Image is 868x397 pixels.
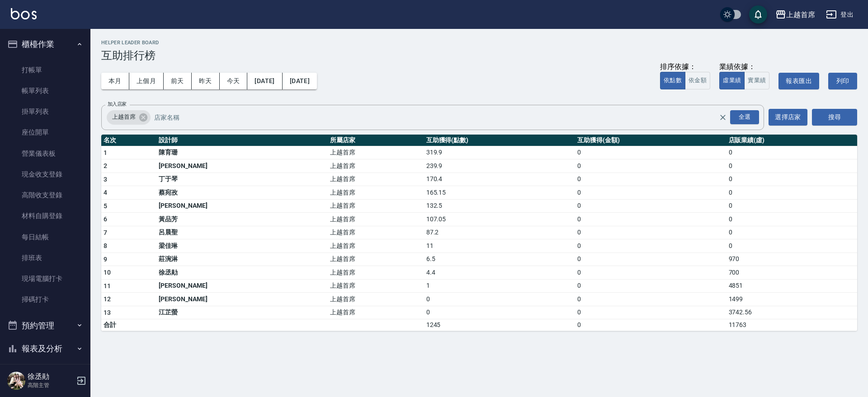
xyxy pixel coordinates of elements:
td: 上越首席 [328,279,424,293]
h3: 互助排行榜 [101,49,857,62]
span: 10 [104,269,111,276]
td: 11 [424,239,575,253]
button: 上越首席 [772,5,819,24]
td: 4851 [726,279,857,293]
td: 4.4 [424,266,575,280]
td: 0 [726,173,857,186]
td: 0 [575,159,726,173]
h5: 徐丞勛 [28,372,74,381]
span: 1 [104,149,107,156]
td: 蔡宛孜 [156,186,328,200]
td: 0 [726,213,857,226]
img: Person [7,372,25,390]
div: 全選 [730,110,759,124]
a: 現場電腦打卡 [4,268,87,289]
td: 丁于琴 [156,173,328,186]
td: 上越首席 [328,146,424,159]
td: 1499 [726,293,857,306]
a: 材料自購登錄 [4,206,87,226]
span: 4 [104,189,107,196]
td: 上越首席 [328,239,424,253]
td: 0 [575,279,726,293]
button: 搜尋 [812,109,857,126]
button: 依金額 [685,72,710,89]
button: 選擇店家 [769,109,807,126]
td: 0 [575,266,726,280]
button: [DATE] [247,73,282,89]
span: 9 [104,256,107,263]
td: 黃品芳 [156,213,328,226]
td: 0 [575,306,726,319]
span: 上越首席 [107,112,141,121]
td: 0 [575,252,726,266]
th: 所屬店家 [328,135,424,146]
div: 排序依據： [660,62,710,72]
td: 梁佳琳 [156,239,328,253]
td: 0 [575,293,726,306]
td: 江芷螢 [156,306,328,319]
td: 上越首席 [328,199,424,213]
a: 營業儀表板 [4,143,87,164]
button: 前天 [164,73,192,89]
td: 呂晨聖 [156,226,328,239]
td: 239.9 [424,159,575,173]
td: 0 [726,146,857,159]
th: 互助獲得(金額) [575,135,726,146]
td: 上越首席 [328,306,424,319]
td: 上越首席 [328,226,424,239]
img: Logo [11,8,37,19]
span: 13 [104,309,111,316]
td: 0 [575,186,726,200]
button: Open [728,108,761,126]
td: [PERSON_NAME] [156,279,328,293]
a: 帳單列表 [4,80,87,101]
td: 319.9 [424,146,575,159]
td: 上越首席 [328,173,424,186]
div: 業績依據： [719,62,769,72]
a: 排班表 [4,248,87,268]
td: 170.4 [424,173,575,186]
button: 實業績 [744,72,769,89]
a: 掃碼打卡 [4,289,87,310]
td: 0 [726,226,857,239]
a: 打帳單 [4,60,87,80]
td: [PERSON_NAME] [156,199,328,213]
td: 107.05 [424,213,575,226]
td: 1 [424,279,575,293]
button: 今天 [220,73,248,89]
td: 上越首席 [328,159,424,173]
td: 0 [726,186,857,200]
a: 座位開單 [4,122,87,143]
td: 莊涴淋 [156,252,328,266]
a: 現金收支登錄 [4,164,87,185]
td: 6.5 [424,252,575,266]
td: 0 [726,199,857,213]
td: 87.2 [424,226,575,239]
td: 上越首席 [328,252,424,266]
button: 本月 [101,73,129,89]
button: 櫃檯作業 [4,33,87,56]
a: 高階收支登錄 [4,185,87,206]
td: 3742.56 [726,306,857,319]
button: 預約管理 [4,314,87,337]
td: 0 [424,306,575,319]
td: 徐丞勛 [156,266,328,280]
table: a dense table [101,135,857,332]
td: 0 [575,199,726,213]
button: 列印 [828,73,857,89]
td: 上越首席 [328,186,424,200]
th: 設計師 [156,135,328,146]
button: 依點數 [660,72,685,89]
td: 上越首席 [328,213,424,226]
span: 5 [104,202,107,210]
label: 加入店家 [108,101,127,107]
td: 上越首席 [328,266,424,280]
td: [PERSON_NAME] [156,159,328,173]
td: 0 [575,173,726,186]
button: 昨天 [192,73,220,89]
td: 0 [726,159,857,173]
td: 11763 [726,319,857,331]
td: 上越首席 [328,293,424,306]
span: 6 [104,215,107,223]
td: [PERSON_NAME] [156,293,328,306]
